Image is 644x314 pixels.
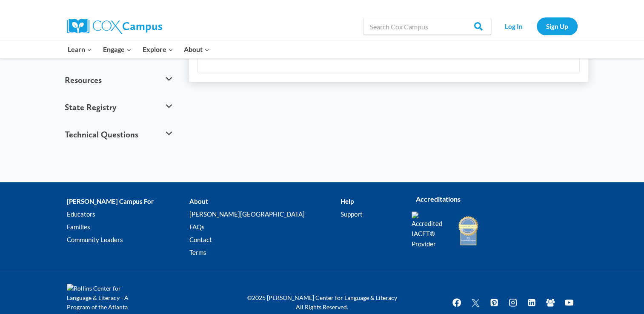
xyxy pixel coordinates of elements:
[467,294,484,311] a: Twitter
[495,17,532,35] a: Log In
[60,94,177,121] button: State Registry
[97,40,137,58] button: Child menu of Engage
[486,294,503,311] a: Pinterest
[470,298,481,308] img: Twitter X icon white
[189,220,341,233] a: FAQs
[523,294,540,311] a: Linkedin
[60,66,177,94] button: Resources
[364,18,491,35] input: Search Cox Campus
[241,293,403,312] p: ©2025 [PERSON_NAME] Center for Language & Literacy All Rights Reserved.
[495,17,578,35] nav: Secondary Navigation
[561,294,578,311] a: YouTube
[504,294,521,311] a: Instagram
[412,211,448,249] img: Accredited IACET® Provider
[416,195,461,203] strong: Accreditations
[542,294,559,311] a: Facebook Group
[448,294,465,311] a: Facebook
[67,220,189,233] a: Families
[67,19,162,34] img: Cox Campus
[341,208,398,220] a: Support
[67,208,189,220] a: Educators
[189,208,341,220] a: [PERSON_NAME][GEOGRAPHIC_DATA]
[189,246,341,259] a: Terms
[67,233,189,246] a: Community Leaders
[63,40,215,58] nav: Primary Navigation
[178,40,215,58] button: Child menu of About
[60,121,177,148] button: Technical Questions
[458,215,479,246] img: IDA Accredited
[537,17,578,35] a: Sign Up
[63,40,98,58] button: Child menu of Learn
[137,40,179,58] button: Child menu of Explore
[189,233,341,246] a: Contact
